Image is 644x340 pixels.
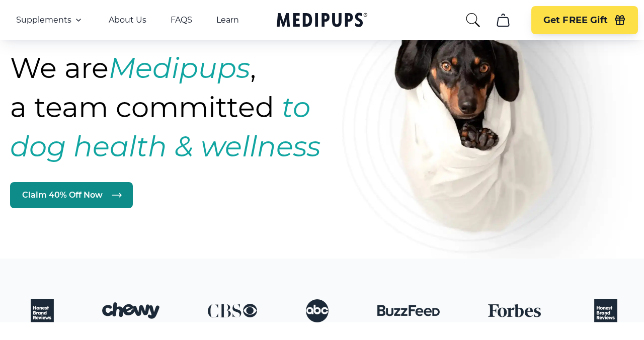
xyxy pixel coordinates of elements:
button: cart [491,8,515,32]
span: Supplements [16,15,71,25]
a: Claim 40% Off Now [10,182,133,208]
button: Supplements [16,14,85,26]
h1: We are , a team committed [10,48,378,166]
a: About Us [109,15,146,25]
a: Medipups [277,11,367,31]
a: Learn [216,15,239,25]
span: Get FREE Gift [543,15,608,26]
a: FAQS [171,15,192,25]
button: search [465,12,481,28]
strong: Medipups [109,51,250,85]
button: Get FREE Gift [531,6,638,34]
